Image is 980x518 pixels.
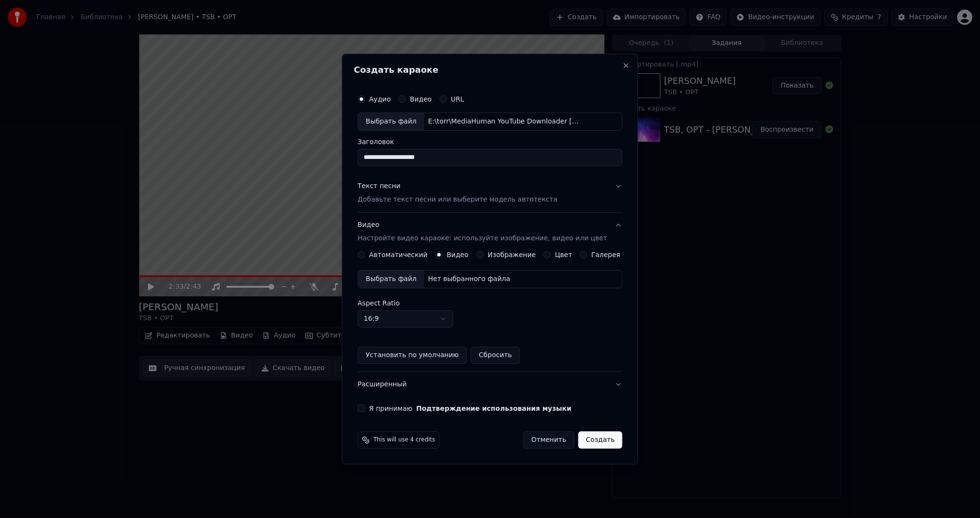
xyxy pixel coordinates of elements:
label: Aspect Ratio [357,300,622,306]
div: E:\torr\MediaHuman YouTube Downloader [DATE] (2107) Portable\MediaHuman YouTube Downloader Portab... [424,117,587,126]
button: Установить по умолчанию [357,347,467,364]
label: Цвет [555,251,572,258]
button: Создать [578,431,622,449]
label: Я принимаю [369,405,571,412]
div: Выбрать файл [358,270,424,288]
div: ВидеоНастройте видео караоке: используйте изображение, видео или цвет [357,251,622,372]
label: Заголовок [357,138,622,145]
label: Изображение [488,251,536,258]
div: Выбрать файл [358,113,424,130]
label: URL [451,96,464,102]
p: Настройте видео караоке: используйте изображение, видео или цвет [357,234,607,243]
div: Видео [357,220,607,243]
p: Добавьте текст песни или выберите модель автотекста [357,195,557,204]
label: Аудио [369,96,390,102]
button: Расширенный [357,372,622,397]
h2: Создать караоке [354,66,626,74]
button: Я принимаю [416,405,571,412]
label: Видео [410,96,432,102]
button: Сбросить [471,347,520,364]
button: Отменить [523,431,574,449]
button: Текст песниДобавьте текст песни или выберите модель автотекста [357,174,622,212]
label: Автоматический [369,251,427,258]
div: Нет выбранного файла [424,274,514,284]
button: ВидеоНастройте видео караоке: используйте изображение, видео или цвет [357,213,622,251]
label: Видео [446,251,468,258]
span: This will use 4 credits [373,436,435,444]
label: Галерея [591,251,621,258]
div: Текст песни [357,181,401,191]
